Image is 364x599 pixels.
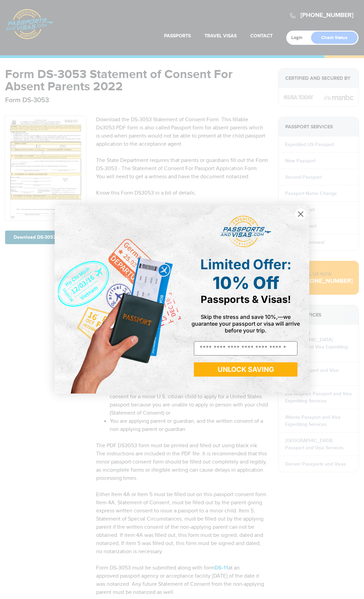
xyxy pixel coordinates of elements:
img: de9cda0d-0715-46ca-9a25-073762a91ba7.png [55,205,182,393]
span: 10% Off [213,273,279,293]
span: Limited Offer: [200,256,291,273]
span: Passports & Visas! [201,293,291,305]
img: passports and visas [220,216,271,248]
button: UNLOCK SAVING [194,362,297,377]
span: Skip the stress and save 10%,—we guarantee your passport or visa will arrive before your trip. [192,313,300,334]
button: Close dialog [295,208,307,220]
iframe: Intercom live chat [341,576,357,592]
